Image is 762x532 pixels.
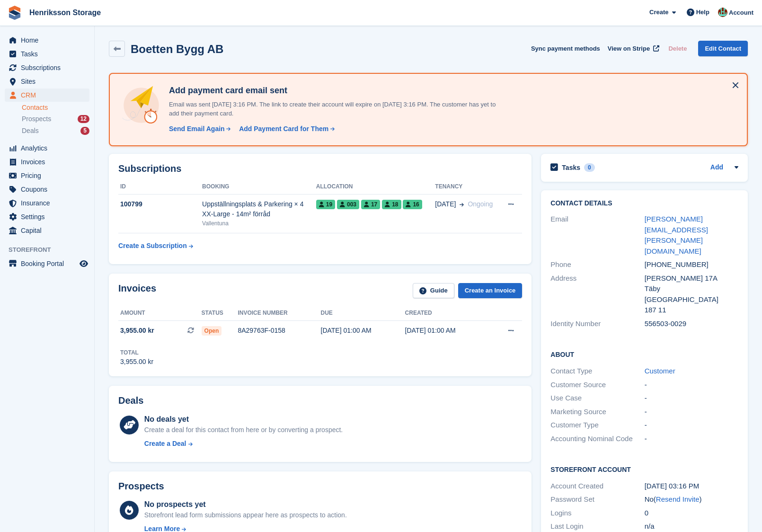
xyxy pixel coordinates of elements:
[645,521,738,532] div: n/a
[550,434,644,444] div: Accounting Nominal Code
[645,319,738,329] div: 556503-0029
[645,393,738,404] div: -
[604,41,661,56] a: View on Stripe
[5,89,89,102] a: menu
[22,126,39,135] span: Deals
[144,439,343,449] a: Create a Deal
[550,349,738,359] h2: About
[165,100,496,118] p: Email was sent [DATE] 3:16 PM. The link to create their account will expire on [DATE] 3:16 PM. Th...
[550,494,644,505] div: Password Set
[645,508,738,519] div: 0
[458,283,523,299] a: Create an Invoice
[202,179,316,195] th: Booking
[165,85,496,96] h4: Add payment card email sent
[21,34,78,47] span: Home
[80,127,89,135] div: 5
[656,495,700,503] a: Resend Invite
[550,273,644,316] div: Address
[550,464,738,474] h2: Storefront Account
[21,89,78,102] span: CRM
[5,61,89,74] a: menu
[118,179,202,195] th: ID
[21,257,78,270] span: Booking Portal
[144,425,343,435] div: Create a deal for this contact from here or by converting a prospect.
[21,155,78,168] span: Invoices
[131,43,223,55] h2: Boetten Bygg AB
[21,169,78,182] span: Pricing
[78,115,89,123] div: 12
[118,306,202,321] th: Amount
[144,499,347,510] div: No prospects yet
[202,219,316,228] div: Vallentuna
[144,414,343,425] div: No deals yet
[654,495,702,503] span: ( )
[169,124,225,134] div: Send Email Again
[550,319,644,329] div: Identity Number
[21,142,78,155] span: Analytics
[235,124,336,134] a: Add Payment Card for Them
[405,326,489,336] div: [DATE] 01:00 AM
[21,183,78,196] span: Coupons
[550,214,644,257] div: Email
[202,326,222,336] span: Open
[649,8,668,17] span: Create
[78,258,89,269] a: Preview store
[5,196,89,210] a: menu
[645,215,708,255] a: [PERSON_NAME][EMAIL_ADDRESS][PERSON_NAME][DOMAIN_NAME]
[608,44,650,53] span: View on Stripe
[435,199,456,209] span: [DATE]
[118,237,193,255] a: Create a Subscription
[118,199,202,209] div: 100799
[144,439,186,449] div: Create a Deal
[550,366,644,377] div: Contact Type
[550,380,644,390] div: Customer Source
[21,210,78,223] span: Settings
[321,326,405,336] div: [DATE] 01:00 AM
[413,283,454,299] a: Guide
[21,75,78,88] span: Sites
[22,114,89,124] a: Prospects 12
[645,273,738,284] div: [PERSON_NAME] 17A
[645,259,738,270] div: [PHONE_NUMBER]
[5,34,89,47] a: menu
[645,380,738,390] div: -
[403,200,422,209] span: 16
[531,41,600,56] button: Sync payment methods
[645,294,738,305] div: [GEOGRAPHIC_DATA]
[405,306,489,321] th: Created
[121,85,161,125] img: add-payment-card-4dbda4983b697a7845d177d07a5d71e8a16f1ec00487972de202a45f1e8132f5.svg
[118,241,187,251] div: Create a Subscription
[21,47,78,61] span: Tasks
[710,162,723,173] a: Add
[9,245,94,255] span: Storefront
[645,284,738,294] div: Täby
[5,155,89,168] a: menu
[729,8,753,18] span: Account
[468,200,493,208] span: Ongoing
[118,283,156,299] h2: Invoices
[550,508,644,519] div: Logins
[337,200,359,209] span: 003
[21,61,78,74] span: Subscriptions
[26,5,105,20] a: Henriksson Storage
[5,47,89,61] a: menu
[435,179,500,195] th: Tenancy
[5,75,89,88] a: menu
[361,200,380,209] span: 17
[238,326,320,336] div: 8A29763F-0158
[645,420,738,431] div: -
[645,305,738,316] div: 187 11
[21,224,78,237] span: Capital
[120,326,154,336] span: 3,955.00 kr
[21,196,78,210] span: Insurance
[239,124,328,134] div: Add Payment Card for Them
[5,183,89,196] a: menu
[645,494,738,505] div: No
[5,169,89,182] a: menu
[118,481,164,492] h2: Prospects
[120,348,153,357] div: Total
[550,393,644,404] div: Use Case
[8,6,22,20] img: stora-icon-8386f47178a22dfd0bd8f6a31ec36ba5ce8667c1dd55bd0f319d3a0aa187defe.svg
[202,306,238,321] th: Status
[22,115,51,124] span: Prospects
